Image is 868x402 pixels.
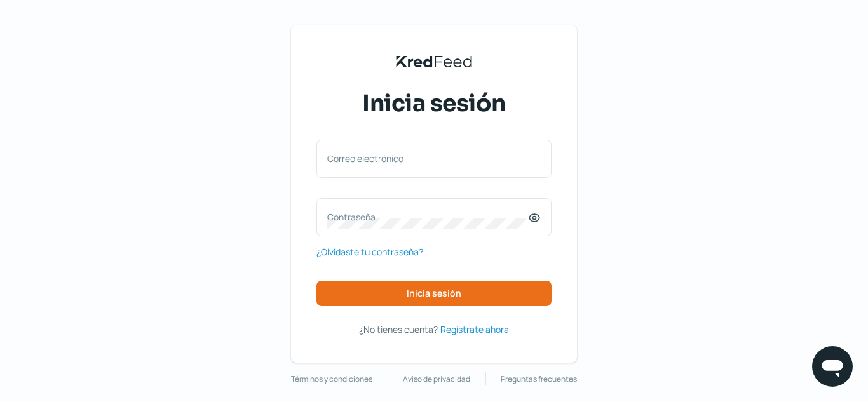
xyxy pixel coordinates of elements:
span: Inicia sesión [407,289,461,298]
a: Preguntas frecuentes [501,372,577,386]
a: Aviso de privacidad [403,372,470,386]
a: Términos y condiciones [291,372,372,386]
label: Contraseña [327,211,528,223]
label: Correo electrónico [327,152,528,164]
span: Inicia sesión [362,88,506,119]
a: Regístrate ahora [440,321,509,337]
button: Inicia sesión [316,281,552,306]
span: ¿No tienes cuenta? [359,323,438,335]
img: chatIcon [820,354,845,379]
a: ¿Olvidaste tu contraseña? [316,244,423,260]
